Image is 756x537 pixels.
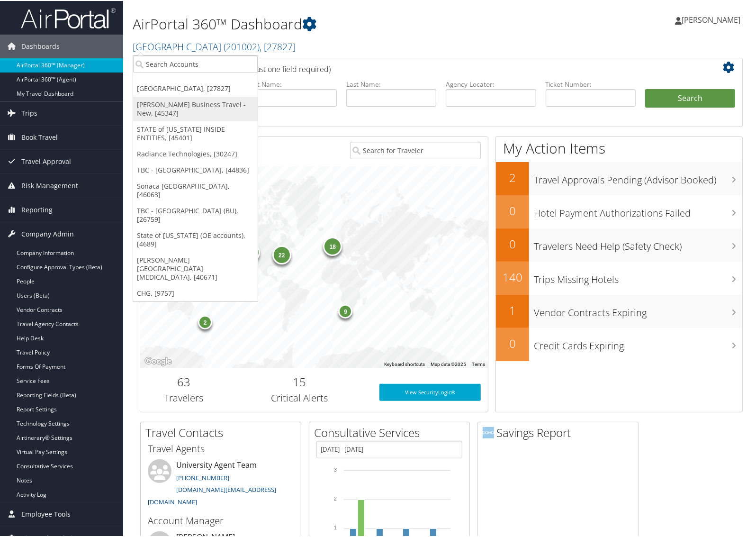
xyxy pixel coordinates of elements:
a: [PERSON_NAME][GEOGRAPHIC_DATA][MEDICAL_DATA], [40671] [133,251,258,284]
a: 0Credit Cards Expiring [496,327,742,360]
h3: Travel Agents [148,441,294,455]
img: airportal-logo.png [21,6,116,28]
h2: 140 [496,268,529,284]
a: [GEOGRAPHIC_DATA], [27827] [133,80,258,96]
span: [PERSON_NAME] [682,14,740,24]
h3: Travelers Need Help (Safety Check) [534,234,742,252]
span: , [ 27827 ] [260,39,296,52]
span: Map data ©2025 [431,361,466,366]
h2: Travel Contacts [145,424,301,440]
h2: 0 [496,235,529,251]
li: University Agent Team [143,458,298,509]
a: View SecurityLogic® [379,383,481,400]
label: Agency Locator: [446,79,536,88]
h2: Savings Report [483,424,638,440]
h1: My Action Items [496,137,742,157]
label: Ticket Number: [546,79,636,88]
input: Search Accounts [133,55,258,72]
h2: Consultative Services [314,424,469,440]
h3: Travelers [147,391,220,404]
input: Search for Traveler [350,141,481,158]
label: First Name: [247,79,337,88]
span: Employee Tools [21,501,71,525]
h3: Hotel Payment Authorizations Failed [534,201,742,219]
span: (at least one field required) [240,63,331,73]
span: Book Travel [21,125,58,148]
a: TBC - [GEOGRAPHIC_DATA], [44836] [133,161,258,177]
a: Open this area in Google Maps (opens a new window) [143,355,174,367]
h3: Critical Alerts [234,391,365,404]
h3: Trips Missing Hotels [534,267,742,285]
a: [DOMAIN_NAME][EMAIL_ADDRESS][DOMAIN_NAME] [148,484,276,505]
a: 1Vendor Contracts Expiring [496,294,742,327]
h2: 1 [496,301,529,318]
a: 140Trips Missing Hotels [496,261,742,294]
h2: 15 [234,373,365,389]
h3: Travel Approvals Pending (Advisor Booked) [534,168,742,186]
a: CHG, [9757] [133,284,258,300]
a: Terms (opens in new tab) [472,361,485,366]
h2: 63 [147,373,220,389]
div: 2 [198,314,212,328]
a: [PERSON_NAME] Business Travel - New, [45347] [133,96,258,120]
div: 18 [324,236,342,255]
div: 22 [272,245,291,264]
label: Last Name: [346,79,436,88]
a: 2Travel Approvals Pending (Advisor Booked) [496,161,742,194]
span: Reporting [21,197,53,221]
a: Sonaca [GEOGRAPHIC_DATA], [46063] [133,177,258,202]
a: 0Hotel Payment Authorizations Failed [496,194,742,228]
a: Radiance Technologies, [30247] [133,145,258,161]
h3: Credit Cards Expiring [534,334,742,352]
span: ( 201002 ) [224,39,260,52]
a: 0Travelers Need Help (Safety Check) [496,228,742,261]
tspan: 2 [334,495,337,501]
h3: Vendor Contracts Expiring [534,300,742,319]
img: domo-logo.png [483,426,494,437]
button: Search [645,88,735,107]
a: State of [US_STATE] (OE accounts), [4689] [133,227,258,251]
a: [GEOGRAPHIC_DATA] [133,39,296,52]
tspan: 3 [334,466,337,472]
img: Google [143,355,174,367]
a: [PERSON_NAME] [675,5,750,33]
span: Dashboards [21,34,60,57]
h2: 0 [496,335,529,351]
h2: 0 [496,202,529,218]
a: TBC - [GEOGRAPHIC_DATA] (BU), [26759] [133,202,258,227]
h3: Account Manager [148,513,294,527]
span: Company Admin [21,221,74,245]
h1: AirPortal 360™ Dashboard [133,13,544,33]
span: Travel Approval [21,149,71,173]
h2: 2 [496,169,529,185]
h2: Airtinerary Lookup [147,59,685,75]
span: Trips [21,100,37,124]
span: Risk Management [21,173,78,197]
button: Keyboard shortcuts [384,360,425,367]
a: [PHONE_NUMBER] [176,473,229,481]
div: 9 [339,303,353,318]
tspan: 1 [334,524,337,529]
a: STATE of [US_STATE] INSIDE ENTITIES, [45401] [133,120,258,145]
